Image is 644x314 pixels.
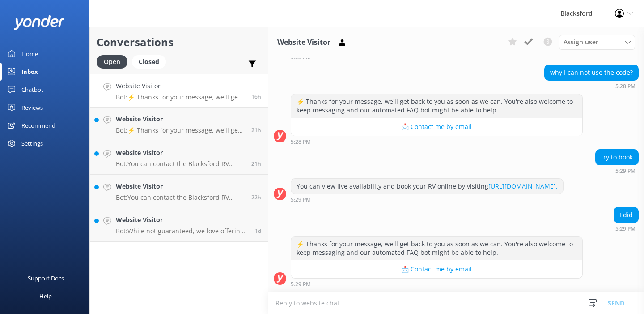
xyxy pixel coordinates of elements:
[614,225,639,232] div: Oct 14 2025 05:29pm (UTC -06:00) America/Chihuahua
[251,194,261,201] span: Oct 14 2025 12:06pm (UTC -06:00) America/Chihuahua
[28,269,64,287] div: Support Docs
[90,74,268,108] a: Website VisitorBot:⚡ Thanks for your message, we'll get back to you as soon as we can. You're als...
[116,126,245,134] p: Bot: ⚡ Thanks for your message, we'll get back to you as soon as we can. You're also welcome to k...
[116,194,245,202] p: Bot: You can contact the Blacksford RV team at [PHONE_NUMBER] (ext. 805 for Spanish), or by filli...
[291,196,563,202] div: Oct 14 2025 05:29pm (UTC -06:00) America/Chihuahua
[251,160,261,168] span: Oct 14 2025 12:23pm (UTC -06:00) America/Chihuahua
[291,197,311,202] strong: 5:29 PM
[291,138,583,145] div: Oct 14 2025 05:28pm (UTC -06:00) America/Chihuahua
[21,99,43,116] div: Reviews
[97,34,261,51] h2: Conversations
[488,182,558,190] a: [URL][DOMAIN_NAME].
[21,134,43,152] div: Settings
[116,181,245,191] h4: Website Visitor
[251,93,261,100] span: Oct 14 2025 05:29pm (UTC -06:00) America/Chihuahua
[116,148,245,158] h4: Website Visitor
[291,118,582,136] button: 📩 Contact me by email
[277,37,330,48] h3: Website Visitor
[255,227,261,235] span: Oct 13 2025 07:41pm (UTC -06:00) America/Chihuahua
[291,55,311,60] strong: 5:28 PM
[21,81,43,99] div: Chatbot
[545,65,638,80] div: why I can not use the code?
[116,160,245,168] p: Bot: You can contact the Blacksford RV team at [PHONE_NUMBER] (ext. 805 for Spanish), or by filli...
[132,55,166,69] div: Closed
[90,108,268,141] a: Website VisitorBot:⚡ Thanks for your message, we'll get back to you as soon as we can. You're als...
[116,93,245,101] p: Bot: ⚡ Thanks for your message, we'll get back to you as soon as we can. You're also welcome to k...
[615,168,636,174] strong: 5:29 PM
[251,126,261,134] span: Oct 14 2025 12:32pm (UTC -06:00) America/Chihuahua
[615,84,636,89] strong: 5:28 PM
[90,175,268,208] a: Website VisitorBot:You can contact the Blacksford RV team at [PHONE_NUMBER] (ext. 805 for Spanish...
[97,55,127,69] div: Open
[595,168,639,174] div: Oct 14 2025 05:29pm (UTC -06:00) America/Chihuahua
[13,15,65,30] img: yonder-white-logo.png
[563,37,598,47] span: Assign user
[132,56,170,66] a: Closed
[116,114,245,124] h4: Website Visitor
[291,94,582,118] div: ⚡ Thanks for your message, we'll get back to you as soon as we can. You're also welcome to keep m...
[559,35,635,49] div: Assign User
[116,227,248,235] p: Bot: While not guaranteed, we love offering one-way rentals and try to accommodate requests as be...
[291,237,582,260] div: ⚡ Thanks for your message, we'll get back to you as soon as we can. You're also welcome to keep m...
[21,63,38,81] div: Inbox
[615,226,636,232] strong: 5:29 PM
[90,208,268,242] a: Website VisitorBot:While not guaranteed, we love offering one-way rentals and try to accommodate ...
[596,150,638,165] div: try to book
[291,179,563,194] div: You can view live availability and book your RV online by visiting
[291,282,311,287] strong: 5:29 PM
[116,215,248,225] h4: Website Visitor
[97,56,132,66] a: Open
[614,207,638,223] div: I did
[90,141,268,175] a: Website VisitorBot:You can contact the Blacksford RV team at [PHONE_NUMBER] (ext. 805 for Spanish...
[291,139,311,145] strong: 5:28 PM
[21,45,38,63] div: Home
[116,81,245,91] h4: Website Visitor
[291,54,583,60] div: Oct 14 2025 05:28pm (UTC -06:00) America/Chihuahua
[39,287,52,305] div: Help
[291,281,583,287] div: Oct 14 2025 05:29pm (UTC -06:00) America/Chihuahua
[291,260,582,278] button: 📩 Contact me by email
[21,116,55,134] div: Recommend
[544,83,639,89] div: Oct 14 2025 05:28pm (UTC -06:00) America/Chihuahua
